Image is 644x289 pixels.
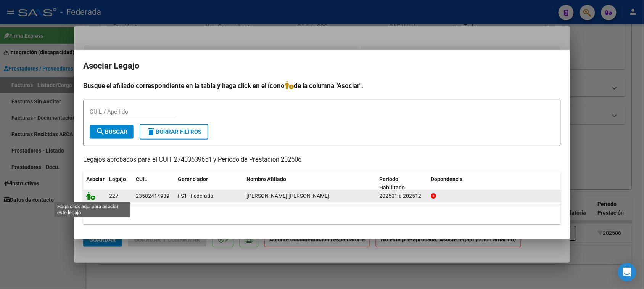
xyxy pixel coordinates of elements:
span: Dependencia [431,176,463,182]
datatable-header-cell: Legajo [106,171,133,196]
button: Buscar [90,125,134,139]
h2: Asociar Legajo [83,59,561,73]
div: 202501 a 202512 [380,192,425,201]
span: Buscar [96,128,127,135]
span: 227 [109,193,118,199]
datatable-header-cell: Gerenciador [175,171,243,196]
span: Legajo [109,176,126,182]
h4: Busque el afiliado correspondiente en la tabla y haga click en el ícono de la columna "Asociar". [83,81,561,91]
span: Asociar [86,176,105,182]
button: Borrar Filtros [140,124,208,140]
datatable-header-cell: CUIL [133,171,175,196]
div: 23582414939 [136,192,169,201]
datatable-header-cell: Periodo Habilitado [377,171,428,196]
span: FS1 - Federada [178,193,213,199]
datatable-header-cell: Asociar [83,171,106,196]
span: Borrar Filtros [147,128,201,135]
span: ZAPATA ELIAS NICOLAS [246,193,329,199]
datatable-header-cell: Nombre Afiliado [243,171,377,196]
datatable-header-cell: Dependencia [428,171,561,196]
span: Nombre Afiliado [246,176,286,182]
div: 1 registros [83,205,561,224]
mat-icon: search [96,127,105,136]
p: Legajos aprobados para el CUIT 27403639651 y Período de Prestación 202506 [83,155,561,165]
div: Open Intercom Messenger [618,263,636,281]
span: CUIL [136,176,147,182]
span: Periodo Habilitado [380,176,405,191]
span: Gerenciador [178,176,208,182]
mat-icon: delete [147,127,156,136]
